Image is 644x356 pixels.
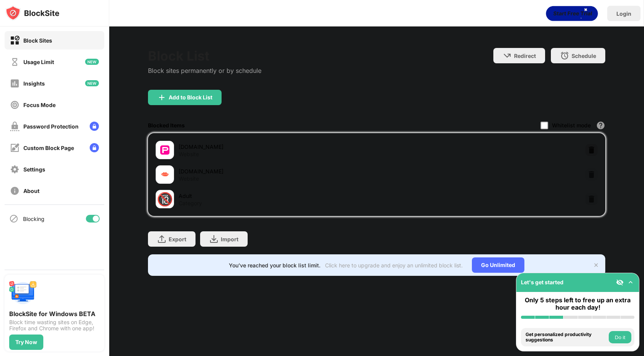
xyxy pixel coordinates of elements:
div: Block sites permanently or by schedule [148,67,261,74]
button: Do it [609,331,631,343]
img: block-on.svg [10,36,20,45]
div: Category [179,200,202,207]
div: Export [169,236,186,242]
div: Redirect [514,53,536,59]
div: Focus Mode [23,102,56,108]
div: BlockSite for Windows BETA [9,310,100,318]
div: About [23,188,39,194]
div: Only 5 steps left to free up an extra hour each day! [521,297,634,311]
div: Block Sites [23,37,52,44]
img: time-usage-off.svg [10,57,20,67]
img: push-desktop.svg [9,279,37,307]
div: Get personalized productivity suggestions [526,332,607,343]
div: Block time wasting sites on Edge, Firefox and Chrome with one app! [9,319,100,331]
div: Block List [148,48,261,64]
div: animation [546,6,598,21]
img: settings-off.svg [10,165,20,174]
div: Website [179,151,199,158]
img: focus-off.svg [10,100,20,110]
div: Schedule [572,53,596,59]
div: Go Unlimited [472,257,524,273]
img: blocking-icon.svg [9,214,18,223]
img: insights-off.svg [10,79,20,88]
div: Import [221,236,238,242]
div: Settings [23,166,45,173]
img: favicons [160,145,169,155]
div: Click here to upgrade and enjoy an unlimited block list. [325,262,463,269]
img: customize-block-page-off.svg [10,143,20,153]
img: x-button.svg [593,262,599,268]
div: Custom Block Page [23,145,74,151]
img: lock-menu.svg [90,143,99,152]
div: Insights [23,80,45,87]
div: 🔞 [157,191,173,207]
img: favicons [160,170,169,179]
img: about-off.svg [10,186,20,196]
img: logo-blocksite.svg [5,5,59,21]
img: password-protection-off.svg [10,122,20,131]
div: You’ve reached your block list limit. [229,262,320,269]
div: Try Now [15,339,37,345]
div: Usage Limit [23,59,54,65]
div: Add to Block List [169,94,212,101]
img: lock-menu.svg [90,122,99,131]
div: [DOMAIN_NAME] [179,167,377,175]
img: omni-setup-toggle.svg [627,279,634,286]
img: eye-not-visible.svg [616,279,624,286]
div: Whitelist mode [552,122,591,129]
div: Adult [179,192,377,200]
div: Blocking [23,216,44,222]
div: Login [616,10,631,17]
div: [DOMAIN_NAME] [179,143,377,151]
div: Password Protection [23,123,79,130]
img: new-icon.svg [85,59,99,65]
div: Blocked Items [148,122,185,129]
div: Website [179,175,199,182]
div: Let's get started [521,279,563,285]
img: new-icon.svg [85,80,99,86]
